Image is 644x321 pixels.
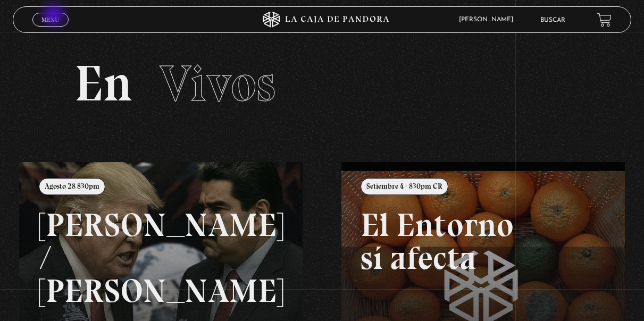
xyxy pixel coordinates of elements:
[38,26,63,33] span: Cerrar
[160,53,275,114] span: Vivos
[454,16,524,23] span: [PERSON_NAME]
[41,16,59,23] span: Menu
[74,58,569,109] h2: En
[597,13,612,27] a: View your shopping cart
[540,17,565,23] a: Buscar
